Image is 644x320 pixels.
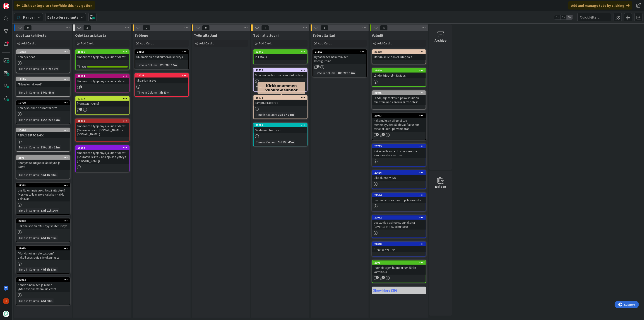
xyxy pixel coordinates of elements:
[18,184,70,187] div: 21318
[254,50,307,60] div: 22746id listaus
[16,49,70,73] a: 15882KehitysideatTime in Column:343d 21h 2m
[255,85,276,90] div: Time in Column
[256,50,307,53] div: 22746
[75,33,106,38] span: Odottaa asiakasta
[16,223,70,229] div: Hakemukseen "Muu syy selite" lisäys
[10,1,21,6] span: Support
[78,97,129,100] div: 22077
[568,1,632,10] div: Add and manage tabs by clicking
[40,145,61,150] div: 130d 21h 11m
[16,278,70,292] div: 22034Kohdetunnuksen ja nimen yhteensopimattomuus catch
[76,97,129,107] div: 22077[PERSON_NAME]
[372,260,426,283] a: 22087Huoneistojen huonelukumäärän varmistus
[372,193,426,203] div: 21514Uusi ostettu kiinteistö ja huoneisto
[39,298,40,303] span: :
[135,33,148,38] span: Työjono
[24,25,32,31] span: 9
[382,276,385,279] span: 1
[254,127,307,133] div: Saatavien testisiirto
[76,74,129,78] div: 18124
[137,74,188,77] div: 22729
[374,145,426,148] div: 20789
[372,50,426,60] div: 22490Markukselle palveluntarjoaja
[18,208,39,213] div: Time in Column
[158,63,158,68] span: :
[140,41,154,45] span: Add Card...
[372,246,426,252] div: Staging käyttäjät
[380,25,388,31] span: 49
[374,171,426,174] div: 20666
[81,41,95,45] span: Add Card...
[75,96,130,115] a: 22077[PERSON_NAME]
[372,113,426,140] a: 22093Hakemuksen siirto ei tue menneisyydessä olevaa "asunnon tarve alkaen" päivämäärää
[336,70,356,75] div: 48d 22h 37m
[312,33,335,38] span: Työn alla Ilari
[16,250,70,260] div: "Markkinoinnin aloituspvm" pakollisuus pois siirtokannasta
[372,144,426,158] div: 20789Kaksi uutta ostettua huoneistoa Kennoon datasiirtona
[254,123,307,127] div: 22705
[79,85,82,88] span: 1
[277,140,295,145] div: 3d 19h 40m
[16,101,70,111] div: 19769Kehitysputken seurantakortti
[16,183,70,215] a: 21318Uusille ominaisuuksille päivitystuki? (Keskustellaan porukalla kun kaikki paikalla)Time in C...
[372,193,426,197] div: 21514
[16,246,70,274] a: 22035"Markkinoinnin aloituspvm" pakollisuus pois siirtokannastaTime in Column:47d 1h 33m
[135,54,188,60] div: Ulkomaisen postinumeron selvitys
[39,235,40,240] span: :
[18,145,39,150] div: Time in Column
[76,146,129,164] div: 20864Ympäristön tyhjennys ja uudet datat (Seuraava siirto ? Ota ajoissa yhteys [PERSON_NAME])
[16,77,70,87] div: 19279"Tilauslomakkeet"
[39,90,40,95] span: :
[435,184,446,189] div: Delete
[40,117,61,122] div: 165d 22h 17m
[18,90,39,95] div: Time in Column
[256,69,307,72] div: 22732
[372,54,426,60] div: Markukselle palveluntarjoaja
[254,68,307,78] div: 22732Soluhuoneiden ominaisuudet listaus
[372,171,426,175] div: 20666
[374,261,426,264] div: 22087
[16,101,70,105] div: 19769
[16,277,70,305] a: 22034Kohdetunnuksen ja nimen yhteensopimattomuus catchTime in Column:47d 58m
[83,25,91,31] span: 5
[372,90,426,109] a: 21945Lähdejärjestelmien pakollisuuden muuttaminen kaikkiin siirtopohjiin
[256,124,307,127] div: 22705
[372,50,426,54] div: 22490
[254,96,307,100] div: 19972
[16,105,70,111] div: Kehitysputken seurantakortti
[255,140,276,145] div: Time in Column
[372,197,426,203] div: Uusi ostettu kiinteistö ja huoneisto
[16,77,70,81] div: 19279
[76,119,129,137] div: 20876Ympäristön tyhjennys ja uudet datat (Seuraava siirto [DOMAIN_NAME]. - [DOMAIN_NAME].)
[259,41,273,45] span: Add Card...
[314,70,336,75] div: Time in Column
[16,128,70,152] a: 20624ASPA X SIIRTOSAKKITime in Column:130d 21h 11m
[374,91,426,95] div: 21945
[18,278,70,281] div: 22034
[78,119,129,123] div: 20876
[135,50,188,60] div: 22069Ulkomaisen postinumeron selvitys
[40,298,54,303] div: 47d 58m
[16,282,70,292] div: Kohdetunnuksen ja nimen yhteensopimattomuus catch
[567,15,573,19] span: 3x
[254,50,307,54] div: 22746
[16,218,70,242] a: 22082Hakemukseen "Muu syy selite" lisäysTime in Column:47d 1h 51m
[16,219,70,229] div: 22082Hakemukseen "Muu syy selite" lisäys
[135,73,188,78] div: 22729
[374,194,426,197] div: 21514
[79,108,82,111] span: 1
[372,49,426,64] a: 22490Markukselle palveluntarjoaja
[374,69,426,72] div: 22409
[16,187,70,201] div: Uusille ominaisuuksille päivitystuki? (Keskustellaan porukalla kun kaikki paikalla)
[40,208,59,213] div: 53d 21h 14m
[76,78,129,84] div: Ympäristön tyhjennys ja uudet datat
[254,54,307,60] div: id listaus
[18,172,39,177] div: Time in Column
[135,73,189,97] a: 22729tiliparien lisäysTime in Column:3h 13m
[40,66,59,71] div: 343d 21h 2m
[372,261,426,275] div: 22087Huoneistojen huonelukumäärän varmistus
[47,15,79,19] b: Datatyön seuranta
[372,242,426,257] a: 22098Staging käyttäjät
[372,171,426,181] div: 20666Ulkoalueselvitys
[372,148,426,158] div: Kaksi uutta ostettua huoneistoa Kennoon datasiirtona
